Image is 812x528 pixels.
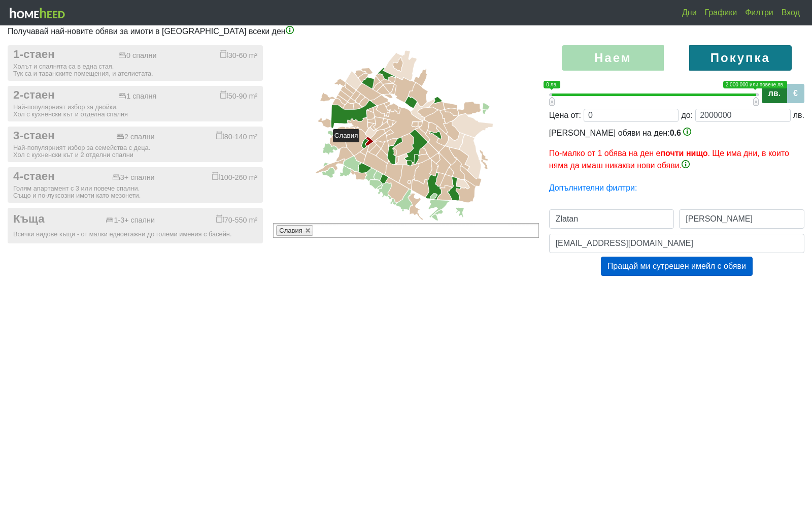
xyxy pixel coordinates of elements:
span: 1-стаен [13,48,55,61]
div: 100-260 m² [212,172,258,182]
div: 3+ спални [112,173,155,182]
span: 2-стаен [13,88,55,102]
span: 0 лв. [544,81,560,88]
div: [PERSON_NAME] обяви на ден: [549,127,804,172]
button: Къща 1-3+ спални 70-550 m² Всички видове къщи - от малки едноетажни до големи имения с басейн. [8,208,263,243]
img: info-3.png [286,26,294,34]
div: Всички видове къщи - от малки едноетажни до големи имения с басейн. [13,231,257,238]
div: 50-90 m² [220,90,258,101]
div: лв. [793,109,804,121]
div: Най-популярният избор за семейства с деца. Хол с кухненски кът и 2 отделни спални [13,144,257,159]
img: info-3.png [683,128,691,136]
span: Славия [279,227,302,234]
p: Получавай най-новите обяви за имоти в [GEOGRAPHIC_DATA] всеки ден [8,25,804,38]
div: Най-популярният избор за двойки. Хол с кухненски кът и отделна спалня [13,104,257,118]
input: Email [549,234,804,253]
div: Холът и спалнята са в една стая. Тук са и таванските помещения, и ателиетата. [13,63,257,77]
div: 70-550 m² [216,214,258,225]
button: 4-стаен 3+ спални 100-260 m² Голям апартамент с 3 или повече спални.Също и по-луксозни имоти като... [8,167,263,203]
div: 30-60 m² [220,50,258,60]
input: Фамилно име [679,209,804,229]
a: Вход [777,3,804,23]
label: € [787,84,804,103]
a: Графики [701,3,741,23]
a: Допълнителни филтри: [549,183,637,192]
span: 0.6 [670,129,681,137]
button: 1-стаен 0 спални 30-60 m² Холът и спалнята са в една стая.Тук са и таванските помещения, и ателие... [8,45,263,81]
div: 1-3+ спални [106,216,155,225]
button: 2-стаен 1 спалня 50-90 m² Най-популярният избор за двойки.Хол с кухненски кът и отделна спалня [8,86,263,121]
div: 0 спални [118,51,156,60]
button: 3-стаен 2 спални 80-140 m² Най-популярният избор за семейства с деца.Хол с кухненски кът и 2 отде... [8,127,263,162]
span: 3-стаен [13,129,55,143]
span: Къща [13,212,45,226]
span: 2 000 000 или повече лв. [723,81,787,88]
img: info-3.png [682,160,690,168]
div: 80-140 m² [216,131,258,141]
a: Дни [678,3,701,23]
label: лв. [762,84,787,103]
p: По-малко от 1 обява на ден е . Ще има дни, в които няма да имаш никакви нови обяви. [549,147,804,172]
div: 2 спални [116,133,154,141]
label: Наем [562,45,664,71]
div: Цена от: [549,109,581,121]
div: 1 спалня [118,92,156,101]
b: почти нищо [660,149,707,158]
input: Първо име [549,209,674,229]
span: 4-стаен [13,170,55,183]
div: до: [681,109,693,121]
button: Пращай ми сутрешен имейл с обяви [601,257,753,276]
label: Покупка [689,45,791,71]
div: Голям апартамент с 3 или повече спални. Също и по-луксозни имоти като мезонети. [13,185,257,199]
a: Филтри [741,3,777,23]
